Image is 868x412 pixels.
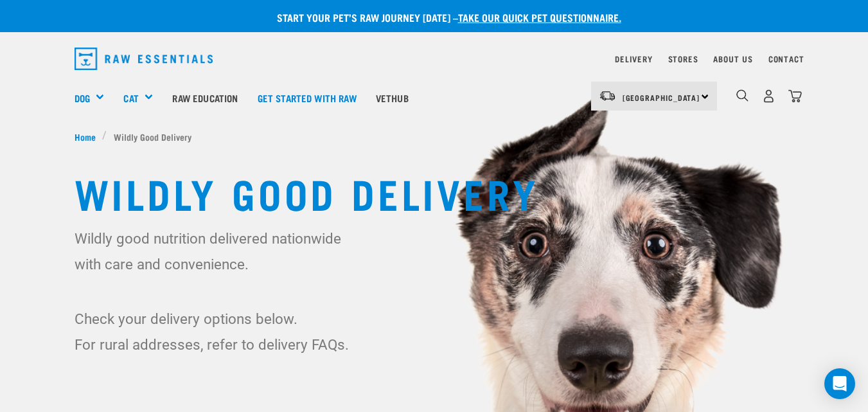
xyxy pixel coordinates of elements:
p: Check your delivery options below. For rural addresses, refer to delivery FAQs. [75,306,362,357]
span: [GEOGRAPHIC_DATA] [623,95,700,100]
div: Open Intercom Messenger [824,368,855,399]
a: Stores [668,57,698,61]
img: home-icon@2x.png [788,89,802,103]
img: home-icon-1@2x.png [736,89,748,102]
a: Contact [768,57,804,61]
img: user.png [762,89,775,103]
img: van-moving.png [599,90,616,102]
a: Cat [123,91,138,105]
nav: breadcrumbs [75,130,794,143]
a: Dog [75,91,90,105]
img: Raw Essentials Logo [75,48,213,70]
a: Get started with Raw [248,72,366,123]
h1: Wildly Good Delivery [75,169,794,215]
nav: dropdown navigation [64,42,804,75]
a: Delivery [615,57,652,61]
a: take our quick pet questionnaire. [458,14,621,20]
a: Home [75,130,103,143]
a: Vethub [366,72,418,123]
span: Home [75,130,96,143]
a: About Us [713,57,752,61]
a: Raw Education [163,72,247,123]
p: Wildly good nutrition delivered nationwide with care and convenience. [75,226,362,277]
